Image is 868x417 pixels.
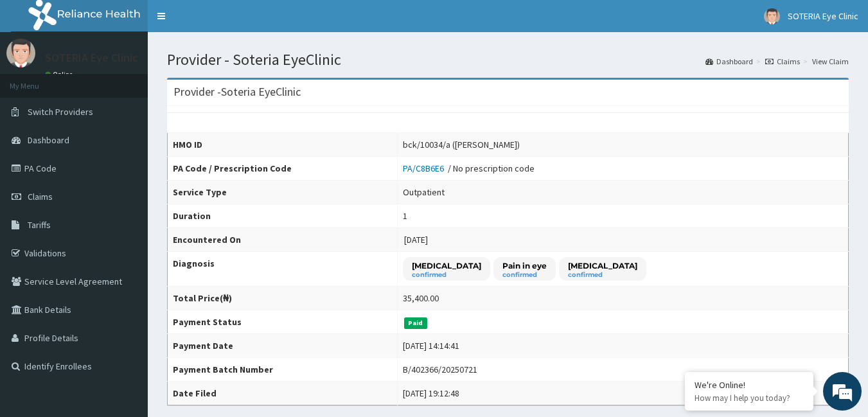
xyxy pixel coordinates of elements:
[168,382,398,405] th: Date Filed
[412,272,481,278] small: confirmed
[403,163,448,174] a: PA/C8B6E6
[403,162,535,175] div: / No prescription code
[168,228,398,252] th: Encountered On
[168,334,398,358] th: Payment Date
[45,70,76,79] a: Online
[168,252,398,287] th: Diagnosis
[403,209,407,222] div: 1
[168,204,398,228] th: Duration
[502,260,547,271] p: Pain in eye
[403,138,520,151] div: bck/10034/a ([PERSON_NAME])
[28,134,69,146] span: Dashboard
[788,10,858,22] span: SOTERIA Eye Clinic
[695,393,804,404] p: How may I help you today?
[168,181,398,204] th: Service Type
[412,260,481,271] p: [MEDICAL_DATA]
[403,387,459,400] div: [DATE] 19:12:48
[765,56,800,67] a: Claims
[167,51,849,68] h1: Provider - Soteria EyeClinic
[6,39,35,67] img: User Image
[403,186,445,199] div: Outpatient
[812,56,849,67] a: View Claim
[404,234,428,245] span: [DATE]
[764,8,780,24] img: User Image
[168,358,398,382] th: Payment Batch Number
[403,292,439,305] div: 35,400.00
[168,287,398,310] th: Total Price(₦)
[28,191,53,202] span: Claims
[28,219,51,231] span: Tariffs
[403,339,459,352] div: [DATE] 14:14:41
[404,317,427,329] span: Paid
[168,310,398,334] th: Payment Status
[502,272,547,278] small: confirmed
[403,363,477,376] div: B/402366/20250721
[45,52,138,64] p: SOTERIA Eye Clinic
[168,157,398,181] th: PA Code / Prescription Code
[28,106,93,118] span: Switch Providers
[568,260,637,271] p: [MEDICAL_DATA]
[695,379,804,391] div: We're Online!
[568,272,637,278] small: confirmed
[168,133,398,157] th: HMO ID
[173,86,301,98] h3: Provider - Soteria EyeClinic
[705,56,753,67] a: Dashboard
